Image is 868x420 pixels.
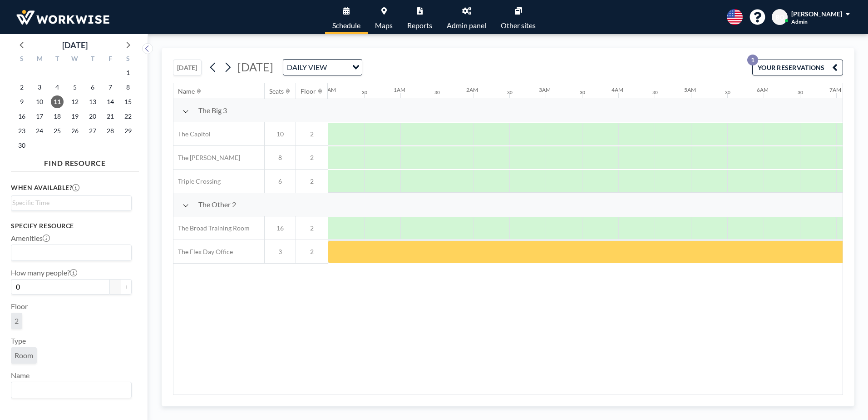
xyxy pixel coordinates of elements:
label: Type [11,336,26,345]
span: Wednesday, November 19, 2025 [69,110,81,123]
div: 30 [725,90,730,95]
span: Sunday, November 30, 2025 [15,139,28,152]
div: 3AM [539,86,551,93]
span: [PERSON_NAME] [791,10,842,18]
div: 2AM [466,86,478,93]
div: 30 [652,90,658,95]
span: The Broad Training Room [173,224,250,232]
span: Admin [791,18,808,25]
span: 2 [296,154,328,162]
div: 6AM [757,86,769,93]
span: 10 [265,130,296,138]
span: Tuesday, November 11, 2025 [51,95,64,108]
input: Search for option [12,247,126,259]
div: Search for option [11,382,131,398]
div: M [31,54,49,65]
span: [DATE] [237,60,273,74]
span: Saturday, November 29, 2025 [122,125,134,137]
div: Floor [301,87,316,95]
div: 1AM [394,86,405,93]
div: Search for option [11,245,131,260]
span: Thursday, November 20, 2025 [86,110,99,123]
div: Search for option [283,60,362,75]
div: 7AM [829,86,841,93]
button: - [110,279,121,295]
span: Friday, November 21, 2025 [104,110,117,123]
span: Tuesday, November 18, 2025 [51,110,64,123]
div: 4AM [612,86,623,93]
span: Friday, November 14, 2025 [104,95,117,108]
span: 3 [265,248,296,256]
label: Amenities [11,234,50,243]
span: The Other 2 [198,200,236,209]
span: Thursday, November 13, 2025 [86,95,99,108]
span: 8 [265,154,296,162]
div: 30 [580,90,585,95]
span: Wednesday, November 12, 2025 [69,95,81,108]
span: 2 [296,248,328,256]
span: Sunday, November 9, 2025 [15,95,28,108]
span: Triple Crossing [173,177,221,185]
span: Sunday, November 23, 2025 [15,125,28,137]
p: 1 [747,55,758,65]
span: 2 [296,130,328,138]
span: The Big 3 [198,106,227,115]
div: Name [178,87,195,95]
div: 30 [798,90,803,95]
div: S [119,54,137,65]
div: Search for option [11,196,131,210]
div: W [66,54,84,65]
span: 2 [15,316,19,325]
span: DAILY VIEW [285,61,329,73]
span: Sunday, November 2, 2025 [15,81,28,94]
span: Monday, November 3, 2025 [33,81,46,94]
span: Maps [375,22,393,29]
div: F [101,54,119,65]
span: 2 [296,177,328,185]
span: Thursday, November 27, 2025 [86,125,99,137]
button: [DATE] [173,60,202,75]
span: The Capitol [173,130,211,138]
span: Friday, November 28, 2025 [104,125,117,137]
input: Search for option [12,384,126,396]
div: 30 [434,90,440,95]
span: 2 [296,224,328,232]
span: Admin panel [447,22,486,29]
button: YOUR RESERVATIONS1 [752,60,843,75]
div: T [49,54,66,65]
span: Thursday, November 6, 2025 [86,81,99,94]
div: 5AM [684,86,696,93]
div: [DATE] [62,39,88,51]
span: Sunday, November 16, 2025 [15,110,28,123]
span: The [PERSON_NAME] [173,154,240,162]
span: Room [15,351,33,360]
label: Floor [11,302,28,311]
label: How many people? [11,268,77,277]
img: organization-logo [15,8,111,26]
h4: FIND RESOURCE [11,155,139,168]
div: 30 [507,90,513,95]
span: Monday, November 24, 2025 [33,125,46,137]
div: Seats [269,87,284,95]
span: 16 [265,224,296,232]
span: Monday, November 10, 2025 [33,95,46,108]
span: Monday, November 17, 2025 [33,110,46,123]
span: Other sites [501,22,536,29]
span: Saturday, November 1, 2025 [122,66,134,79]
div: S [13,54,31,65]
span: Tuesday, November 25, 2025 [51,125,64,137]
span: BO [775,13,784,21]
div: 30 [362,90,367,95]
span: Friday, November 7, 2025 [104,81,117,94]
span: Tuesday, November 4, 2025 [51,81,64,94]
span: Saturday, November 15, 2025 [122,95,134,108]
span: 6 [265,177,296,185]
label: Name [11,371,30,380]
span: The Flex Day Office [173,248,233,256]
span: Saturday, November 8, 2025 [122,81,134,94]
span: Saturday, November 22, 2025 [122,110,134,123]
div: 12AM [321,86,336,93]
div: T [84,54,101,65]
span: Reports [407,22,432,29]
span: Schedule [332,22,360,29]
